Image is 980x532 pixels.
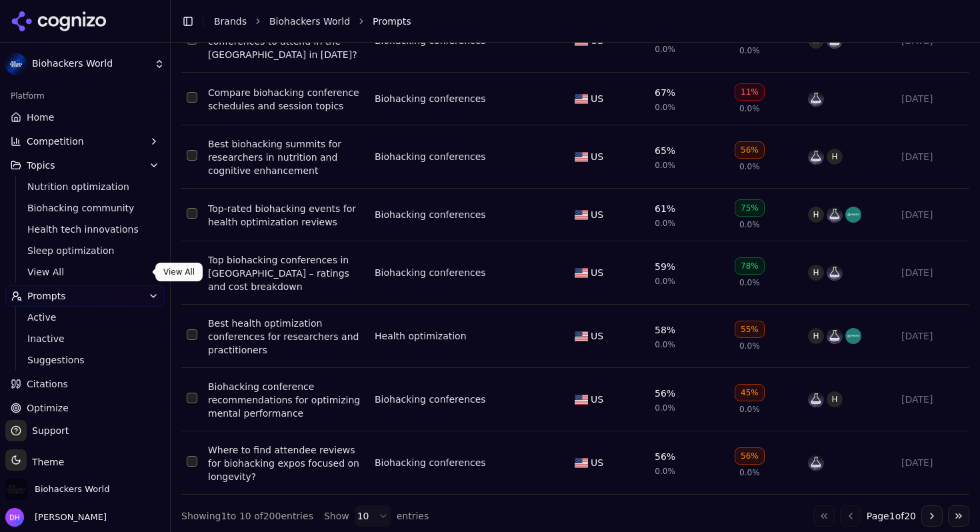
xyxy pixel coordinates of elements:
span: H [808,328,824,344]
button: Open user button [5,508,107,527]
img: biohacker summit [808,391,824,407]
img: biohacker summit [808,91,824,107]
a: Active [22,308,149,327]
span: US [591,92,603,105]
a: Best biohacking summits for researchers in nutrition and cognitive enhancement [208,137,364,177]
button: Prompts [5,285,165,307]
span: 0.0% [655,102,675,113]
img: Biohackers World [5,479,27,500]
a: Health optimization [375,329,467,343]
span: 0.0% [655,44,675,55]
button: Select row 9 [187,393,197,403]
div: 61% [655,202,675,215]
a: Biohacking community [22,199,149,217]
span: H [827,391,843,407]
span: 0.0% [655,218,675,229]
span: Suggestions [27,353,143,367]
div: 56% [735,141,765,159]
div: 75% [735,199,765,217]
img: biohacker summit [827,265,843,281]
div: 67% [655,86,675,99]
span: US [591,329,603,343]
img: US flag [575,94,588,104]
div: 55% [735,321,765,338]
span: Health tech innovations [27,223,143,236]
a: Best health optimization conferences for researchers and practitioners [208,317,364,357]
button: Competition [5,131,165,152]
span: US [591,150,603,163]
span: Competition [27,135,84,148]
div: 65% [655,144,675,157]
span: Biohacking community [27,201,143,215]
a: Biohacking conferences [375,208,486,221]
img: health 2.0 conference [845,328,861,344]
span: Sleep optimization [27,244,143,257]
a: Suggestions [22,351,149,369]
img: US flag [575,268,588,278]
p: View All [163,267,195,277]
div: Top-rated biohacking events for health optimization reviews [208,202,364,229]
button: Select row 8 [187,329,197,340]
span: US [591,456,603,469]
img: Dmytro Horbyk [5,508,24,527]
a: View All [22,263,149,281]
span: entries [397,509,429,523]
span: 0.0% [739,45,760,56]
a: Biohacking conferences [375,266,486,279]
div: Showing 1 to 10 of 200 entries [181,509,313,523]
span: 0.0% [655,403,675,413]
span: Show [324,509,349,523]
button: Topics [5,155,165,176]
div: Platform [5,85,165,107]
span: Theme [27,457,64,467]
button: Select row 10 [187,456,197,467]
img: health 2.0 conference [845,207,861,223]
span: Home [27,111,54,124]
span: US [591,266,603,279]
a: Nutrition optimization [22,177,149,196]
span: 0.0% [739,103,760,114]
img: US flag [575,152,588,162]
span: Biohackers World [32,58,149,70]
span: 0.0% [655,160,675,171]
img: biohacker summit [808,149,824,165]
div: [DATE] [901,329,964,343]
div: 58% [655,323,675,337]
a: Sleep optimization [22,241,149,260]
span: 0.0% [739,404,760,415]
a: Citations [5,373,165,395]
a: Biohackers World [269,15,350,28]
div: [DATE] [901,456,964,469]
span: H [808,207,824,223]
div: 11% [735,83,765,101]
a: Compare biohacking conference schedules and session topics [208,86,364,113]
span: H [808,265,824,281]
a: Health tech innovations [22,220,149,239]
span: Biohackers World [35,483,109,495]
div: 59% [655,260,675,273]
a: Biohacking conferences [375,393,486,406]
div: [DATE] [901,208,964,221]
button: Select row 6 [187,208,197,219]
span: 0.0% [739,467,760,478]
div: 78% [735,257,765,275]
span: 0.0% [655,276,675,287]
img: biohacker summit [808,455,824,471]
div: [DATE] [901,393,964,406]
div: Biohacking conferences [375,92,486,105]
span: US [591,208,603,221]
span: Inactive [27,332,143,345]
a: Top biohacking conferences in [GEOGRAPHIC_DATA] – ratings and cost breakdown [208,253,364,293]
span: Nutrition optimization [27,180,143,193]
div: 56% [655,450,675,463]
nav: breadcrumb [214,15,943,28]
span: Optimize [27,401,69,415]
div: Biohacking conferences [375,150,486,163]
span: 0.0% [739,277,760,288]
img: US flag [575,331,588,341]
